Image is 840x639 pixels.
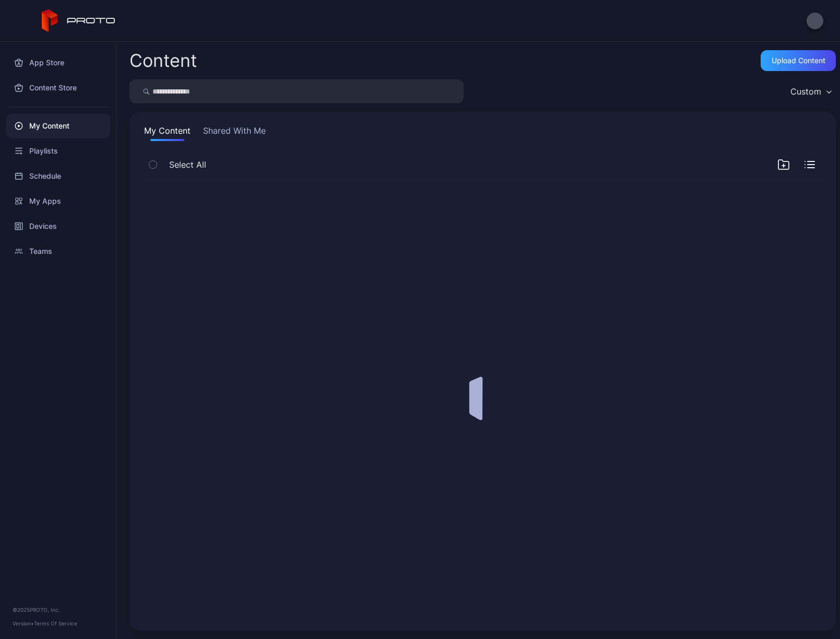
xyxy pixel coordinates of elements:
[129,52,197,69] div: Content
[6,239,110,264] a: Teams
[6,164,110,189] a: Schedule
[6,189,110,214] a: My Apps
[6,214,110,239] a: Devices
[772,56,825,65] div: Upload Content
[34,620,77,626] a: Terms Of Service
[142,124,193,141] button: My Content
[6,75,110,100] a: Content Store
[201,124,268,141] button: Shared With Me
[13,620,34,626] span: Version •
[169,158,206,171] span: Select All
[785,79,836,103] button: Custom
[761,50,836,71] button: Upload Content
[6,138,110,164] a: Playlists
[13,606,104,614] div: © 2025 PROTO, Inc.
[790,86,821,97] div: Custom
[6,50,110,75] a: App Store
[6,113,110,138] a: My Content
